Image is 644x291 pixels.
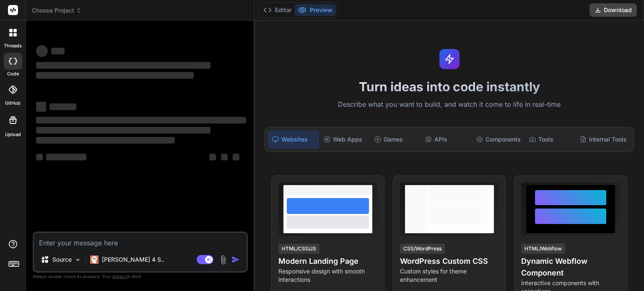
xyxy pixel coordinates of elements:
[576,131,630,148] div: Internal Tools
[400,244,445,254] div: CSS/WordPress
[209,154,216,160] span: ‌
[74,256,81,263] img: Pick Models
[7,70,19,77] label: code
[260,99,639,110] p: Describe what you want to build, and watch it come to life in real-time
[422,131,471,148] div: APIs
[52,255,72,264] p: Source
[268,131,318,148] div: Websites
[521,255,620,279] h4: Dynamic Webflow Component
[46,154,86,160] span: ‌
[112,274,127,279] span: privacy
[459,183,495,191] span: View Prompt
[278,267,377,284] p: Responsive design with smooth interactions
[221,154,228,160] span: ‌
[278,255,377,267] h4: Modern Landing Page
[36,102,46,112] span: ‌
[102,255,164,264] p: [PERSON_NAME] 4 S..
[33,273,248,281] p: Always double-check its answers. Your in Bind
[5,100,21,107] label: GitHub
[473,131,524,148] div: Components
[36,117,246,124] span: ‌
[233,154,239,160] span: ‌
[36,137,175,144] span: ‌
[218,255,228,265] img: attachment
[36,72,194,79] span: ‌
[36,127,210,134] span: ‌
[49,103,76,110] span: ‌
[36,154,43,160] span: ‌
[36,45,48,57] span: ‌
[589,3,637,17] button: Download
[51,48,65,54] span: ‌
[400,255,499,267] h4: WordPress Custom CSS
[278,244,319,254] div: HTML/CSS/JS
[4,42,22,49] label: threads
[295,4,336,16] button: Preview
[260,79,639,94] h1: Turn ideas into code instantly
[521,244,565,254] div: HTML/Webflow
[526,131,575,148] div: Tools
[371,131,420,148] div: Games
[320,131,369,148] div: Web Apps
[90,255,99,264] img: Claude 4 Sonnet
[5,131,21,138] label: Upload
[338,183,374,191] span: View Prompt
[32,6,82,15] span: Choose Project
[400,267,499,284] p: Custom styles for theme enhancement
[581,183,617,191] span: View Prompt
[231,255,240,264] img: icon
[36,62,210,69] span: ‌
[260,4,295,16] button: Editor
